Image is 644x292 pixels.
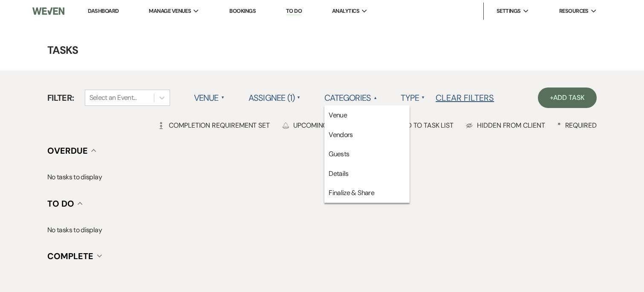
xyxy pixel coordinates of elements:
li: Venue [324,105,410,125]
span: Analytics [332,7,359,15]
h4: Tasks [15,43,629,58]
span: ▲ [297,94,300,101]
div: Select an Event... [90,93,136,103]
li: Guests [324,144,410,164]
li: Details [324,164,410,184]
button: Clear Filters [436,93,494,102]
span: Resources [559,7,589,15]
p: No tasks to display [47,225,597,236]
div: Synced to task list [378,121,453,130]
span: ▲ [373,94,377,101]
li: Finalize & Share [324,183,410,203]
button: To Do [47,199,83,208]
label: Venue [194,90,225,105]
div: Completion Requirement Set [158,121,270,130]
label: Assignee (1) [248,90,301,105]
p: No tasks to display [47,172,597,183]
button: Complete [47,252,102,260]
div: Required [557,121,597,130]
span: Add Task [553,93,585,102]
div: Upcoming Reminders [282,121,366,130]
label: Type [401,90,425,105]
label: Categories [324,90,377,105]
span: Settings [497,7,521,15]
span: Complete [47,251,93,262]
span: Overdue [47,145,88,156]
span: ▲ [422,94,425,101]
button: Overdue [47,146,96,155]
img: Weven Logo [32,2,64,20]
a: +Add Task [538,88,597,108]
span: To Do [47,198,74,209]
li: Vendors [324,125,410,145]
a: To Do [286,7,302,15]
span: Filter: [47,91,74,104]
span: Manage Venues [149,7,191,15]
a: Dashboard [88,7,118,15]
span: ▲ [221,94,225,101]
div: Hidden from Client [466,121,545,130]
a: Bookings [229,7,256,15]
